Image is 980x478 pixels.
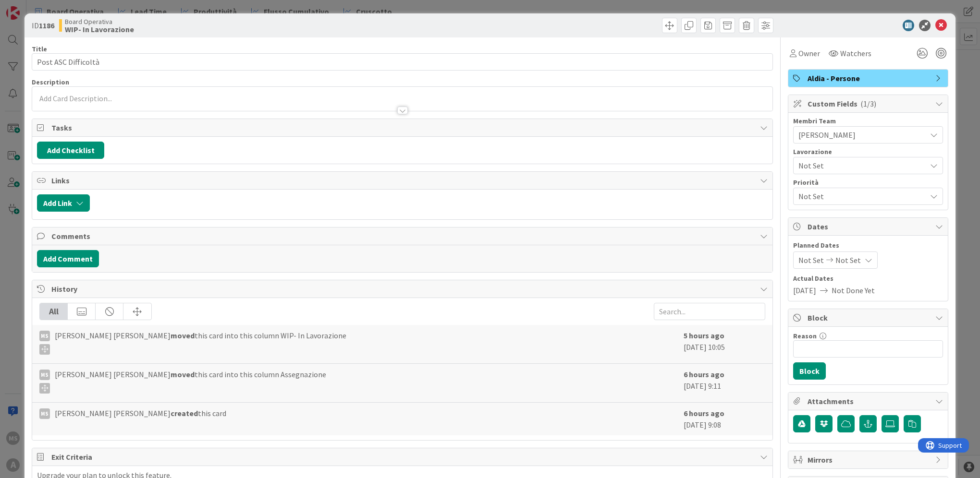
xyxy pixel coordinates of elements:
[37,194,90,212] button: Add Link
[798,159,921,172] span: Not Set
[798,48,820,59] span: Owner
[808,221,931,232] span: Dates
[808,72,931,84] span: Aldia - Persone
[654,303,765,320] input: Search...
[55,369,326,394] span: [PERSON_NAME] [PERSON_NAME] this card into this column Assegnazione
[40,303,68,320] div: All
[808,395,931,407] span: Attachments
[798,191,926,202] span: Not Set
[51,283,755,295] span: History
[793,285,816,296] span: [DATE]
[798,129,926,141] span: [PERSON_NAME]
[171,408,198,418] b: created
[684,408,724,418] b: 6 hours ago
[51,230,755,242] span: Comments
[793,179,943,186] div: Priorità
[37,250,99,267] button: Add Comment
[798,254,824,266] span: Not Set
[793,240,943,251] span: Planned Dates
[808,454,931,466] span: Mirrors
[32,53,773,71] input: type card name here...
[832,285,875,296] span: Not Done Yet
[65,18,134,25] span: Board Operativa
[840,48,871,59] span: Watchers
[32,20,54,31] span: ID
[860,99,876,108] span: ( 1/3 )
[55,407,226,419] span: [PERSON_NAME] [PERSON_NAME] this card
[793,118,943,124] div: Membri Team
[32,45,47,53] label: Title
[37,142,104,159] button: Add Checklist
[20,1,44,13] span: Support
[39,408,50,419] div: MS
[808,312,931,323] span: Block
[793,362,826,380] button: Block
[808,98,931,109] span: Custom Fields
[793,332,817,340] label: Reason
[684,331,724,340] b: 5 hours ago
[793,274,943,284] span: Actual Dates
[32,78,69,86] span: Description
[793,148,943,155] div: Lavorazione
[171,370,195,379] b: moved
[39,370,50,380] div: MS
[835,254,861,266] span: Not Set
[51,451,755,463] span: Exit Criteria
[684,370,724,379] b: 6 hours ago
[684,330,765,358] div: [DATE] 10:05
[65,25,134,33] b: WIP- In Lavorazione
[684,407,765,430] div: [DATE] 9:08
[51,122,755,133] span: Tasks
[51,175,755,186] span: Links
[171,331,195,340] b: moved
[39,331,50,341] div: MS
[684,369,765,397] div: [DATE] 9:11
[55,330,346,355] span: [PERSON_NAME] [PERSON_NAME] this card into this column WIP- In Lavorazione
[39,21,54,30] b: 1186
